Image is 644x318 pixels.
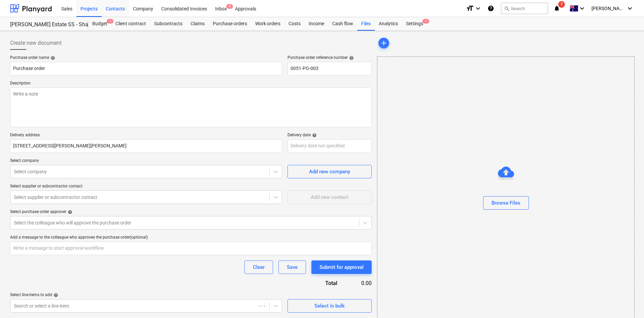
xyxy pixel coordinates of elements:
[253,263,265,272] div: Clear
[348,279,372,287] div: 0.00
[10,39,62,47] span: Create new document
[66,210,72,214] span: help
[284,17,305,31] a: Costs
[10,242,372,255] input: Write a message to start approval workflow
[558,1,565,8] span: 7
[278,260,306,274] button: Save
[422,19,429,24] span: 1
[88,17,111,31] a: Budget1
[88,17,111,31] div: Budget
[483,196,529,210] button: Browse Files
[10,209,372,215] div: Select purchase order approver
[150,17,187,31] a: Subcontracts
[501,3,548,14] button: Search
[305,17,328,31] a: Income
[474,4,482,12] i: keyboard_arrow_down
[287,165,372,178] button: Add new company
[380,39,388,47] span: add
[357,17,375,31] a: Files
[111,17,150,31] a: Client contract
[10,235,372,240] div: Add a message to the colleague who approves the purchase order (optional)
[309,167,350,176] div: Add new company
[610,286,644,318] iframe: Chat Widget
[402,17,427,31] a: Settings1
[492,199,520,207] div: Browse Files
[287,299,372,313] button: Select in bulk
[504,6,509,11] span: search
[251,17,284,31] a: Work orders
[578,4,586,12] i: keyboard_arrow_down
[375,17,402,31] a: Analytics
[402,17,427,31] div: Settings
[591,6,625,11] span: [PERSON_NAME]
[466,4,474,12] i: format_size
[226,4,233,9] span: 4
[52,293,58,297] span: help
[10,139,282,153] input: Delivery address
[10,21,80,28] div: [PERSON_NAME] Estate SS - Shade Structure
[348,56,354,60] span: help
[284,279,348,287] div: Total
[319,263,364,272] div: Submit for approval
[287,263,298,272] div: Save
[328,17,357,31] a: Cash flow
[10,62,282,75] input: Document name
[287,139,372,153] input: Delivery date not specified
[287,62,372,75] input: Order number
[626,4,634,12] i: keyboard_arrow_down
[487,4,494,12] i: Knowledge base
[10,292,282,298] div: Select line-items to add
[209,17,251,31] a: Purchase orders
[553,4,560,12] i: notifications
[311,133,317,138] span: help
[10,55,282,61] div: Purchase order name
[49,56,55,60] span: help
[287,55,372,61] div: Purchase order reference number
[287,133,372,138] div: Delivery date
[107,19,113,24] span: 1
[311,260,372,274] button: Submit for approval
[244,260,273,274] button: Clear
[187,17,209,31] a: Claims
[10,158,282,165] p: Select company
[10,184,282,190] p: Select supplier or subcontractor contact
[10,81,372,87] p: Description
[10,133,282,139] p: Delivery address
[314,302,345,310] div: Select in bulk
